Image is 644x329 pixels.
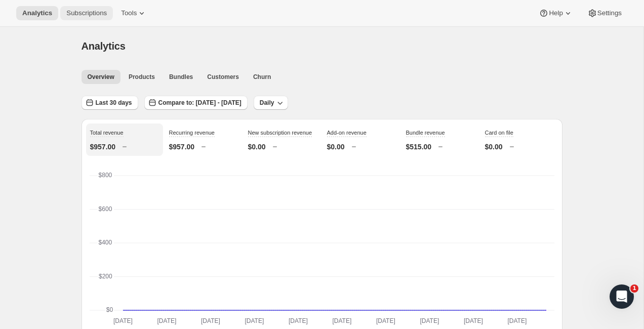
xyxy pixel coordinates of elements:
[207,73,239,81] span: Customers
[129,73,155,81] span: Products
[597,9,622,17] span: Settings
[144,96,248,110] button: Compare to: [DATE] - [DATE]
[98,205,112,213] text: $600
[406,142,432,152] p: $515.00
[485,130,513,136] span: Card on file
[169,73,193,81] span: Bundles
[82,40,126,52] span: Analytics
[99,273,112,280] text: $200
[533,6,579,20] button: Help
[82,96,138,110] button: Last 30 days
[90,142,116,152] p: $957.00
[248,142,266,152] p: $0.00
[201,317,220,324] text: [DATE]
[610,284,634,309] iframe: Intercom live chat
[581,6,628,20] button: Settings
[60,6,113,20] button: Subscriptions
[507,317,527,324] text: [DATE]
[22,9,52,17] span: Analytics
[463,317,482,324] text: [DATE]
[376,317,395,324] text: [DATE]
[115,6,153,20] button: Tools
[549,9,562,17] span: Help
[327,142,345,152] p: $0.00
[98,239,112,246] text: $400
[96,99,132,107] span: Last 30 days
[90,130,124,136] span: Total revenue
[169,142,195,152] p: $957.00
[406,130,445,136] span: Bundle revenue
[260,99,274,107] span: Daily
[248,130,312,136] span: New subscription revenue
[158,99,241,107] span: Compare to: [DATE] - [DATE]
[113,317,133,324] text: [DATE]
[66,9,107,17] span: Subscriptions
[253,73,271,81] span: Churn
[254,96,289,110] button: Daily
[327,130,367,136] span: Add-on revenue
[98,172,112,179] text: $800
[630,284,638,293] span: 1
[88,73,114,81] span: Overview
[288,317,307,324] text: [DATE]
[169,130,215,136] span: Recurring revenue
[420,317,439,324] text: [DATE]
[485,142,503,152] p: $0.00
[121,9,137,17] span: Tools
[332,317,351,324] text: [DATE]
[16,6,58,20] button: Analytics
[106,306,113,313] text: $0
[245,317,264,324] text: [DATE]
[157,317,176,324] text: [DATE]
